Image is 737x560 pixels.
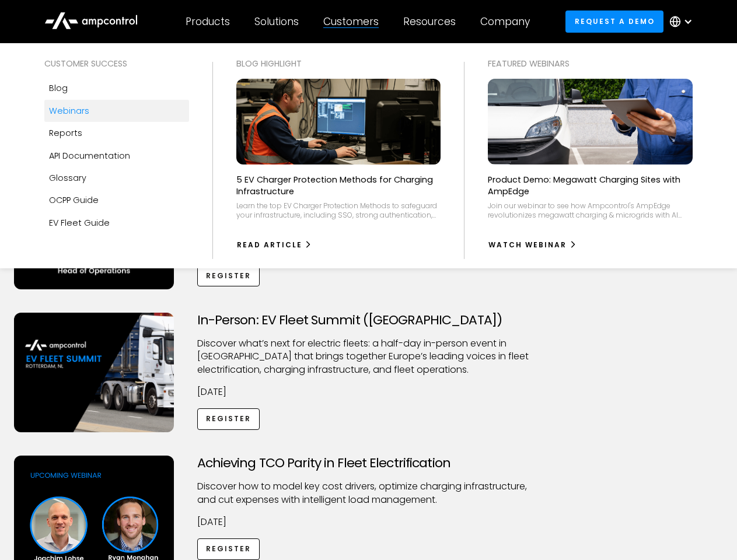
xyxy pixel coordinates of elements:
p: 5 EV Charger Protection Methods for Charging Infrastructure [236,174,441,197]
div: Products [186,15,230,28]
div: Customers [323,15,379,28]
div: Resources [403,15,456,28]
p: ​Discover what’s next for electric fleets: a half-day in-person event in [GEOGRAPHIC_DATA] that b... [197,337,540,376]
a: Reports [44,122,189,144]
a: Blog [44,77,189,99]
h3: In-Person: EV Fleet Summit ([GEOGRAPHIC_DATA]) [197,313,540,328]
p: [DATE] [197,386,540,398]
a: Register [197,408,260,430]
div: Blog [49,82,68,94]
div: EV Fleet Guide [49,216,110,229]
div: Solutions [254,15,299,28]
div: Read Article [237,240,302,250]
a: watch webinar [488,236,577,254]
div: Blog Highlight [236,57,441,70]
a: Webinars [44,100,189,122]
div: Customer success [44,57,189,70]
div: Learn the top EV Charger Protection Methods to safeguard your infrastructure, including SSO, stro... [236,201,441,219]
div: Featured webinars [488,57,693,70]
a: Read Article [236,236,313,254]
div: Webinars [49,104,89,117]
a: OCPP Guide [44,189,189,211]
div: Company [480,15,530,28]
p: [DATE] [197,516,540,528]
a: Register [197,265,260,286]
a: Register [197,538,260,560]
a: EV Fleet Guide [44,212,189,234]
div: Join our webinar to see how Ampcontrol's AmpEdge revolutionizes megawatt charging & microgrids wi... [488,201,693,219]
div: OCPP Guide [49,194,99,206]
h3: Achieving TCO Parity in Fleet Electrification [197,456,540,471]
div: Reports [49,127,82,139]
a: Glossary [44,167,189,189]
a: API Documentation [44,145,189,167]
div: Glossary [49,171,86,184]
a: Request a demo [565,10,663,32]
div: watch webinar [488,240,567,250]
p: Discover how to model key cost drivers, optimize charging infrastructure, and cut expenses with i... [197,480,540,506]
div: API Documentation [49,149,130,162]
p: Product Demo: Megawatt Charging Sites with AmpEdge [488,174,693,197]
